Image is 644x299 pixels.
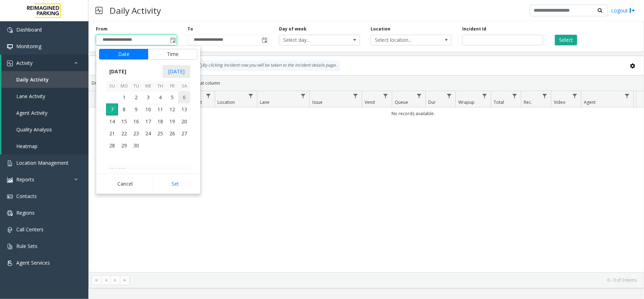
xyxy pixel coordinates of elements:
[16,93,45,100] span: Lane Activity
[154,103,166,115] td: Thursday, September 11, 2025
[142,91,154,103] td: Wednesday, September 3, 2025
[142,91,154,103] span: 3
[178,91,190,103] td: Saturday, September 6, 2025
[16,143,37,149] span: Heatmap
[118,115,130,128] td: Monday, September 15, 2025
[16,76,49,83] span: Daily Activity
[555,35,577,45] button: Select
[16,43,41,50] span: Monitoring
[524,99,532,105] span: Rec.
[260,35,268,45] span: Toggle popup
[118,128,130,140] span: 22
[89,91,644,272] div: Data table
[246,91,256,101] a: Location Filter Menu
[1,138,88,154] a: Heatmap
[7,160,13,166] img: 'icon'
[106,115,118,128] span: 14
[130,140,142,152] td: Tuesday, September 30, 2025
[16,26,42,33] span: Dashboard
[106,115,118,128] td: Sunday, September 14, 2025
[217,99,235,105] span: Location
[16,243,37,249] span: Rule Sets
[163,65,190,78] span: [DATE]
[153,176,198,192] button: Set
[193,60,340,71] div: By clicking Incident row you will be taken to the incident details page.
[130,128,142,140] td: Tuesday, September 23, 2025
[510,91,520,101] a: Total Filter Menu
[142,81,154,92] th: We
[106,81,118,92] th: Su
[130,103,142,115] td: Tuesday, September 9, 2025
[118,140,130,152] span: 29
[89,77,644,89] div: Drag a column header and drop it here to group by that column
[134,277,637,283] kendo-pager-info: 0 - 0 of 0 items
[154,81,166,92] th: Th
[1,121,88,138] a: Quality Analysis
[118,140,130,152] td: Monday, September 29, 2025
[106,128,118,140] span: 21
[178,115,190,128] td: Saturday, September 20, 2025
[428,99,436,105] span: Dur
[118,91,130,103] td: Monday, September 1, 2025
[279,26,307,32] label: Day of week
[154,128,166,140] span: 25
[16,193,37,199] span: Contacts
[16,259,50,266] span: Agent Services
[187,26,193,32] label: To
[166,115,178,128] td: Friday, September 19, 2025
[204,91,213,101] a: Lot Filter Menu
[458,99,475,105] span: Wrapup
[1,71,88,88] a: Daily Activity
[106,128,118,140] td: Sunday, September 21, 2025
[106,164,190,176] th: [DATE]
[462,26,486,32] label: Incident Id
[260,99,269,105] span: Lane
[154,128,166,140] td: Thursday, September 25, 2025
[279,35,344,45] span: Select day...
[130,115,142,128] span: 16
[1,55,88,71] a: Activity
[622,91,632,101] a: Agent Filter Menu
[106,103,118,115] span: 7
[494,99,504,105] span: Total
[7,177,13,183] img: 'icon'
[130,103,142,115] span: 9
[7,61,13,66] img: 'icon'
[106,103,118,115] td: Sunday, September 7, 2025
[166,128,178,140] td: Friday, September 26, 2025
[7,27,13,33] img: 'icon'
[154,115,166,128] td: Thursday, September 18, 2025
[371,26,390,32] label: Location
[130,115,142,128] td: Tuesday, September 16, 2025
[130,91,142,103] span: 2
[611,7,635,14] a: Logout
[142,103,154,115] span: 10
[118,103,130,115] td: Monday, September 8, 2025
[169,35,176,45] span: Toggle popup
[395,99,408,105] span: Queue
[480,91,489,101] a: Wrapup Filter Menu
[99,49,148,60] button: Date tab
[142,103,154,115] td: Wednesday, September 10, 2025
[118,81,130,92] th: Mo
[106,2,164,19] h3: Daily Activity
[16,109,47,116] span: Agent Activity
[154,115,166,128] span: 18
[16,60,33,66] span: Activity
[118,103,130,115] span: 8
[1,105,88,121] a: Agent Activity
[16,176,34,183] span: Reports
[312,99,323,105] span: Issue
[7,227,13,233] img: 'icon'
[142,115,154,128] td: Wednesday, September 17, 2025
[166,128,178,140] span: 26
[106,66,129,77] span: [DATE]
[630,7,635,14] img: logout
[178,128,190,140] span: 27
[166,103,178,115] td: Friday, September 12, 2025
[154,91,166,103] td: Thursday, September 4, 2025
[298,91,308,101] a: Lane Filter Menu
[178,128,190,140] td: Saturday, September 27, 2025
[7,44,13,50] img: 'icon'
[95,2,103,19] img: pageIcon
